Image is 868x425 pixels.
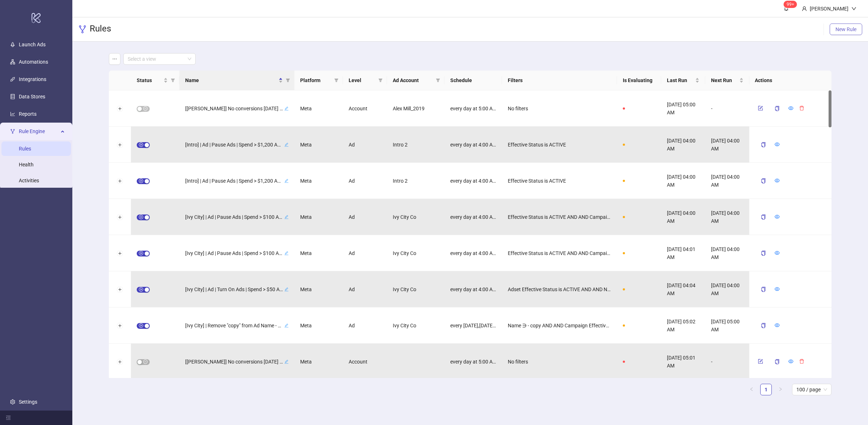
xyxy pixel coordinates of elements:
div: [DATE] 04:00 AM [705,235,749,271]
th: Filters [502,71,617,90]
span: every [DATE],[DATE],[DATE],[DATE],[DATE] at 5:00 AM [GEOGRAPHIC_DATA]/New_York [450,322,496,330]
th: Status [131,71,179,90]
button: delete [796,104,807,112]
button: copy [769,103,785,114]
span: copy [774,359,779,364]
div: Ad [343,235,387,271]
span: Rule Engine [19,124,59,139]
span: Effective Status is ACTIVE AND AND Campaign Name ∌ VO4PE AND AND Campaign Name ∌ Incremental [508,249,611,257]
div: Ad [343,199,387,235]
span: filter [378,78,383,82]
span: Next Run [711,76,738,84]
span: ellipsis [112,56,117,61]
button: right [775,384,786,395]
div: Meta [294,235,343,271]
a: eye [774,142,779,148]
button: delete [796,357,807,366]
button: Expand row [117,251,123,256]
span: down [851,6,856,11]
div: Ad [343,127,387,163]
button: form [755,104,766,112]
div: [PERSON_NAME] [807,5,851,13]
span: Adset Effective Status is ACTIVE AND AND Name ∌ pause AND AND Name ∌ sale [508,285,611,293]
span: [Ivy City] | Ad | Turn On Ads | Spend > $50 AND ROAS > 2.0x [185,285,283,293]
div: Ivy City Co [387,307,444,344]
h3: Rules [90,23,111,35]
div: Alex Mill_2019 [387,90,444,127]
div: [DATE] 04:00 AM [661,163,705,199]
span: every day at 4:00 AM [GEOGRAPHIC_DATA]/New_York [450,141,496,149]
span: every day at 4:00 AM [GEOGRAPHIC_DATA]/New_York [450,177,496,185]
span: form [758,106,763,111]
span: copy [761,323,766,328]
div: - [705,90,749,127]
span: Effective Status is ACTIVE [508,177,566,185]
span: 100 / page [796,384,827,395]
div: Meta [294,271,343,307]
a: 1 [761,384,771,395]
span: Effective Status is ACTIVE AND AND Campaign Name ∌ VO4PE AND AND Campaign Name ∌ Incremental [508,213,611,221]
span: every day at 4:00 AM [GEOGRAPHIC_DATA]/New_York [450,213,496,221]
span: eye [774,250,779,255]
th: Last Run [661,71,705,90]
div: Meta [294,90,343,127]
th: Name [179,71,294,90]
span: filter [286,78,290,82]
li: Previous Page [746,384,757,395]
div: [DATE] 04:04 AM [661,271,705,307]
button: Expand row [117,178,123,184]
div: [Ivy City] | Ad | Pause Ads | Spend > $100 AND ROAS < 2.0xedit [185,248,289,258]
span: edit [284,287,289,292]
span: bell [784,6,789,11]
span: edit [284,143,289,147]
span: copy [761,251,766,256]
span: Last Run [667,76,694,84]
span: Platform [300,76,331,84]
div: [DATE] 04:01 AM [661,235,705,271]
a: eye [788,359,793,365]
span: No filters [508,358,528,366]
button: Expand row [117,214,123,220]
span: form [758,359,763,364]
span: eye [788,106,793,111]
div: [DATE] 05:01 AM [661,344,705,380]
span: edit [284,179,289,183]
div: [[PERSON_NAME]] No conversions [DATE] - Account leveledit [185,357,289,366]
th: Next Run [705,71,749,90]
button: copy [755,320,771,331]
span: Effective Status is ACTIVE [508,141,566,149]
a: Activities [19,178,39,183]
div: [DATE] 05:00 AM [661,90,705,127]
div: [DATE] 04:00 AM [661,199,705,235]
a: Launch Ads [19,42,46,47]
span: filter [377,75,384,86]
span: eye [774,214,779,219]
div: Meta [294,344,343,380]
span: [Intro] | Ad | Pause Ads | Spend > $1,200 AND 0 Conversions [185,141,283,149]
span: edit [284,360,289,364]
button: left [746,384,757,395]
span: copy [774,106,779,111]
div: [DATE] 05:00 AM [705,307,749,344]
span: edit [284,215,289,219]
span: every day at 5:00 AM [GEOGRAPHIC_DATA]/New_York [450,358,496,366]
a: Rules [19,146,31,152]
div: Ivy City Co [387,271,444,307]
div: Ad [343,271,387,307]
span: delete [799,106,804,111]
span: every day at 4:00 AM [GEOGRAPHIC_DATA]/New_York [450,285,496,293]
a: eye [774,286,779,292]
button: Expand row [117,106,123,112]
span: edit [284,251,289,255]
a: eye [774,250,779,256]
th: Is Evaluating [617,71,661,90]
a: eye [774,214,779,220]
span: Ad Account [393,76,433,84]
div: Ad [343,307,387,344]
span: filter [334,78,339,82]
span: eye [774,178,779,183]
div: Meta [294,163,343,199]
span: Name ∋ - copy AND AND Campaign Effective Status is ACTIVE [508,322,611,330]
div: Intro 2 [387,163,444,199]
